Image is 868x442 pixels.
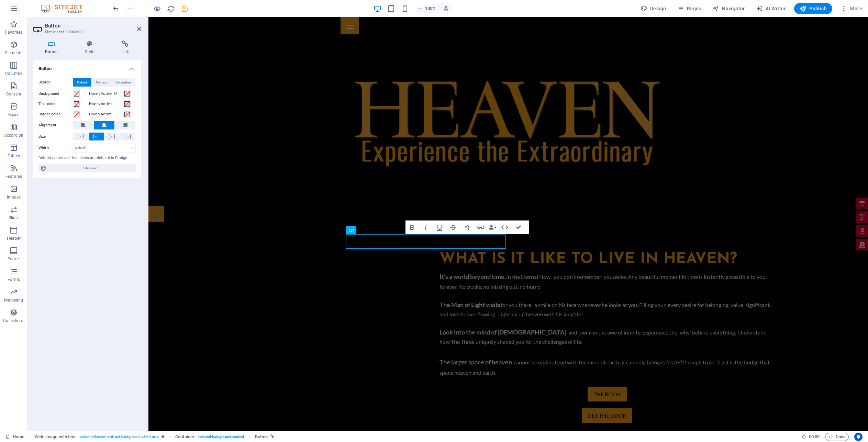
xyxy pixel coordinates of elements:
[78,433,158,441] span: . preset-fullscreen-text-and-background-v3-mousiq
[89,90,123,98] label: Hover/Active
[512,220,525,234] button: Confirm (Ctrl+⏎)
[89,110,123,118] label: Hover/Active
[3,318,24,324] p: Collections
[167,4,175,13] button: reload
[419,220,432,234] button: Italic (Ctrl+I)
[814,434,815,439] span: :
[8,153,20,159] p: Tables
[5,71,22,76] p: Columns
[153,4,161,13] button: Click here to leave preview mode and continue editing
[8,112,20,117] p: Boxes
[794,3,832,14] button: Publish
[5,433,24,441] a: Click to cancel selection. Double-click to open Pages
[638,3,669,14] button: Design
[439,370,478,384] a: the book
[488,220,498,234] button: Data Bindings
[35,433,76,441] span: Click to select. Double-click to edit
[38,133,73,141] label: Size
[38,100,73,108] label: Text color
[433,220,446,234] button: Underline (Ctrl+U)
[425,4,436,13] h6: 100%
[162,435,165,439] i: This element is a customizable preset
[7,236,21,241] p: Header
[800,5,827,12] span: Publish
[9,215,19,220] p: Slider
[8,256,20,262] p: Footer
[45,29,127,35] h3: Element #ed-808634022
[38,164,136,172] button: Edit design
[460,220,474,234] button: Icons
[38,90,73,98] label: Background
[33,41,73,55] h4: Button
[825,433,849,441] button: Code
[255,433,268,441] span: Click to select. Double-click to edit
[7,194,21,200] p: Images
[38,146,73,150] label: Width
[35,433,275,441] nav: breadcrumb
[45,23,141,29] h2: Button
[38,155,136,161] div: Default colors and font sizes are defined in Design.
[73,41,109,55] h4: Style
[112,5,120,13] i: Undo: Change distance (Ctrl+Z)
[89,100,123,108] label: Hover/Active
[92,78,111,87] button: Primary
[828,433,846,441] span: Code
[498,220,511,234] button: HTML
[33,60,141,73] h4: Button
[712,5,745,12] span: Navigator
[756,5,786,12] span: AI Writer
[38,110,73,118] label: Border color
[841,5,862,12] span: More
[5,174,22,179] p: Features
[753,3,789,14] button: AI Writer
[443,5,449,12] i: On resize automatically adjust zoom level to fit chosen device.
[4,297,23,303] p: Marketing
[175,433,194,441] span: Click to select. Double-click to edit
[838,3,865,14] button: More
[415,4,439,13] button: 100%
[638,3,669,14] div: Design (Ctrl+Alt+Y)
[109,41,141,55] h4: Link
[115,78,132,87] span: Secondary
[40,4,91,13] img: Editor Logo
[641,5,666,12] span: Design
[405,220,419,234] button: Bold (Ctrl+B)
[96,78,107,87] span: Primary
[674,3,704,14] button: Pages
[167,5,175,13] i: Reload page
[38,78,73,87] label: Design
[677,5,701,12] span: Pages
[38,121,73,129] label: Alignment
[710,3,748,14] button: Navigator
[112,4,120,13] button: undo
[73,78,91,87] button: Default
[270,435,274,439] i: This element is linked
[8,277,20,282] p: Forms
[447,220,460,234] button: Strikethrough
[5,30,22,35] p: Favorites
[802,433,820,441] h6: Session time
[180,4,189,13] button: save
[854,433,863,441] button: Usercentrics
[5,50,23,56] p: Elements
[49,164,134,172] span: Edit design
[181,5,189,13] i: Save (Ctrl+S)
[474,220,487,234] button: Link
[111,78,135,87] button: Secondary
[6,91,21,97] p: Content
[809,433,820,441] span: 00 00
[197,433,244,441] span: . text-and-background-content
[4,133,23,138] p: Accordion
[77,78,88,87] span: Default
